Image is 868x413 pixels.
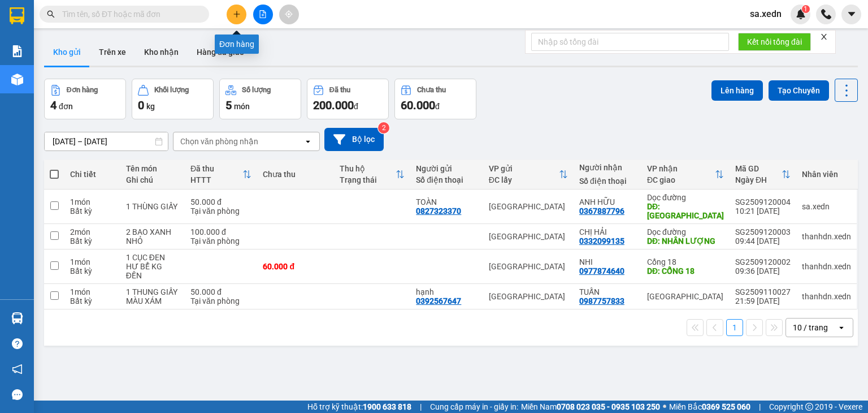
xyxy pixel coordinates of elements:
input: Tìm tên, số ĐT hoặc mã đơn [62,8,196,20]
div: [GEOGRAPHIC_DATA] [489,262,568,271]
th: Toggle SortBy [730,160,796,190]
span: Hỗ trợ kỹ thuật: [307,401,411,413]
div: CHỊ HẢI [579,227,636,236]
div: VP nhận [647,164,715,173]
div: [GEOGRAPHIC_DATA] [489,202,568,211]
span: plus [233,10,241,18]
div: Cổng 18 [647,257,724,266]
div: 50.000 đ [190,197,251,206]
div: Chi tiết [70,170,115,179]
span: 60.000 [401,98,435,112]
svg: open [303,137,313,146]
span: đ [354,102,358,111]
img: icon-new-feature [796,9,806,19]
button: Đơn hàng4đơn [44,79,126,119]
div: Đơn hàng [67,86,98,94]
button: Kết nối tổng đài [738,33,811,51]
div: 1 món [70,257,115,266]
div: Tại văn phòng [190,236,251,246]
span: copyright [805,403,813,411]
th: Toggle SortBy [641,160,730,190]
div: Số điện thoại [416,175,477,184]
div: 21:59 [DATE] [735,296,791,306]
span: | [759,401,761,413]
div: SG2509110027 [735,287,791,296]
span: 1 [804,5,808,13]
div: Trạng thái [340,175,396,184]
input: Nhập số tổng đài [531,33,729,51]
th: Toggle SortBy [185,160,257,190]
div: Mã GD [735,164,782,173]
img: logo-vxr [10,7,24,24]
div: 2 BAO XANH NHỎ [126,227,179,246]
div: 2 món [70,227,115,236]
svg: open [837,323,846,332]
div: HƯ BỂ KG ĐỀN [126,262,179,280]
span: món [234,102,250,111]
div: 0392567647 [416,296,461,306]
div: 0367887796 [579,206,624,216]
div: TOÀN [416,197,477,206]
div: Người gửi [416,164,477,173]
button: caret-down [841,5,861,24]
div: Bất kỳ [70,296,115,306]
div: Chọn văn phòng nhận [180,136,258,147]
span: Kết nối tổng đài [747,36,802,48]
strong: 0369 525 060 [702,402,750,411]
div: 0977874640 [579,266,624,276]
span: 0 [138,98,144,112]
button: Đã thu200.000đ [307,79,389,119]
div: 0332099135 [579,236,624,246]
sup: 2 [378,122,389,134]
div: Chưa thu [417,86,446,94]
div: 1 THÙNG GIẤY [126,202,179,211]
div: thanhdn.xedn [802,292,851,301]
span: search [47,10,55,18]
button: file-add [253,5,273,24]
div: [GEOGRAPHIC_DATA] [489,232,568,241]
div: HTTT [190,175,242,184]
div: ANH HỮU [579,197,636,206]
div: 60.000 đ [263,262,328,271]
div: 1 CỤC ĐEN [126,253,179,262]
span: 4 [50,98,57,112]
button: Tạo Chuyến [769,80,829,101]
div: Chưa thu [263,170,328,179]
button: Trên xe [90,38,135,66]
span: đơn [59,102,73,111]
div: Tại văn phòng [190,296,251,306]
button: plus [227,5,246,24]
button: 1 [726,319,743,336]
div: 09:44 [DATE] [735,236,791,246]
div: NHI [579,257,636,266]
button: Kho gửi [44,38,90,66]
img: phone-icon [821,9,831,19]
span: ⚪️ [663,405,666,409]
div: Tên món [126,164,179,173]
div: Thu hộ [340,164,396,173]
div: Số lượng [242,86,271,94]
strong: 0708 023 035 - 0935 103 250 [557,402,660,411]
div: 10 / trang [793,322,828,333]
div: SG2509120002 [735,257,791,266]
div: 09:36 [DATE] [735,266,791,276]
span: Miền Nam [521,401,660,413]
button: aim [279,5,299,24]
div: Ngày ĐH [735,175,782,184]
div: 1 THUNG GIẤY MÀU XÁM [126,287,179,306]
div: DĐ: CHỢ SƠN LÂM [647,202,724,220]
div: 1 món [70,197,115,206]
span: question-circle [12,338,23,349]
img: warehouse-icon [11,74,23,85]
img: warehouse-icon [11,312,23,324]
th: Toggle SortBy [334,160,410,190]
span: aim [285,10,293,18]
div: thanhdn.xedn [802,262,851,271]
div: [GEOGRAPHIC_DATA] [489,292,568,301]
div: 0987757833 [579,296,624,306]
div: Đã thu [329,86,350,94]
strong: 1900 633 818 [363,402,411,411]
span: Cung cấp máy in - giấy in: [430,401,518,413]
div: Bất kỳ [70,266,115,276]
div: 50.000 đ [190,287,251,296]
